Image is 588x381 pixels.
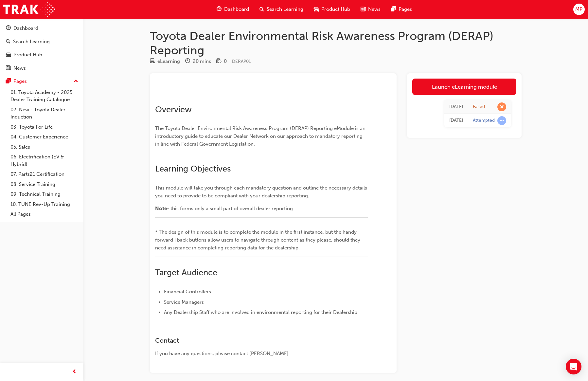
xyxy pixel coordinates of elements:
[8,105,81,122] a: 02. New - Toyota Dealer Induction
[259,5,264,13] span: search-icon
[566,359,581,374] div: Open Intercom Messenger
[3,75,81,87] button: Pages
[368,6,381,13] span: News
[473,118,495,124] div: Attempted
[386,3,417,16] a: pages-iconPages
[216,57,227,65] div: Price
[13,25,38,32] div: Dashboard
[412,79,516,95] a: Launch eLearning module
[13,64,26,72] div: News
[314,5,319,13] span: car-icon
[150,59,155,64] span: learningResourceType_ELEARNING-icon
[13,38,50,45] div: Search Learning
[193,58,211,65] div: 20 mins
[164,309,357,315] span: Any Dealership Staff who are involved in environmental reporting for their Dealership
[150,29,522,57] h1: Toyota Dealer Environmental Risk Awareness Program (DERAP) Reporting
[164,299,204,305] span: Service Managers
[155,206,167,211] span: Note
[224,58,227,65] div: 0
[391,5,396,13] span: pages-icon
[254,3,309,16] a: search-iconSearch Learning
[8,87,81,105] a: 01. Toyota Academy - 2025 Dealer Training Catalogue
[216,59,221,64] span: money-icon
[573,4,585,15] button: MP
[3,22,81,34] a: Dashboard
[13,51,42,59] div: Product Hub
[355,3,386,16] a: news-iconNews
[449,103,463,111] div: Wed Jun 11 2025 13:44:33 GMT+1000 (Australian Eastern Standard Time)
[74,77,78,86] span: up-icon
[232,59,251,64] span: Learning resource code
[3,49,81,61] a: Product Hub
[6,39,10,45] span: search-icon
[224,6,249,13] span: Dashboard
[361,5,365,13] span: news-icon
[164,289,211,295] span: Financial Controllers
[8,142,81,152] a: 05. Sales
[8,199,81,209] a: 10. TUNE Rev-Up Training
[185,57,211,65] div: Duration
[3,2,55,17] img: Trak
[155,229,362,251] span: * The design of this module is to complete the module in the first instance, but the handy forwar...
[155,104,192,115] span: Overview
[3,62,81,74] a: News
[8,209,81,219] a: All Pages
[155,267,217,278] span: Target Audience
[473,104,485,110] div: Failed
[8,132,81,142] a: 04. Customer Experience
[497,116,506,125] span: learningRecordVerb_ATTEMPT-icon
[3,21,81,75] button: DashboardSearch LearningProduct HubNews
[13,78,27,85] div: Pages
[155,125,367,147] span: The Toyota Dealer Environmental Risk Awareness Program (DERAP) Reporting eModule is an introducto...
[497,102,506,111] span: learningRecordVerb_FAIL-icon
[399,6,412,13] span: Pages
[211,3,254,16] a: guage-iconDashboard
[6,65,11,71] span: news-icon
[575,6,582,13] span: MP
[155,164,231,174] span: Learning Objectives
[155,337,368,344] h3: Contact
[155,350,368,357] div: If you have any questions, please contact [PERSON_NAME].
[155,185,368,199] span: This module will take you through each mandatory question and outline the necessary details you n...
[185,59,190,64] span: clock-icon
[321,6,350,13] span: Product Hub
[309,3,355,16] a: car-iconProduct Hub
[6,79,11,84] span: pages-icon
[8,152,81,169] a: 06. Electrification (EV & Hybrid)
[6,52,11,58] span: car-icon
[267,6,303,13] span: Search Learning
[167,206,294,211] span: - this forms only a small part of overall dealer reporting.
[8,189,81,199] a: 09. Technical Training
[217,5,222,13] span: guage-icon
[449,117,463,124] div: Wed Jun 11 2025 13:34:56 GMT+1000 (Australian Eastern Standard Time)
[157,58,180,65] div: eLearning
[150,57,180,65] div: Type
[72,368,77,376] span: prev-icon
[6,26,11,31] span: guage-icon
[8,169,81,179] a: 07. Parts21 Certification
[8,179,81,190] a: 08. Service Training
[8,122,81,132] a: 03. Toyota For Life
[3,36,81,48] a: Search Learning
